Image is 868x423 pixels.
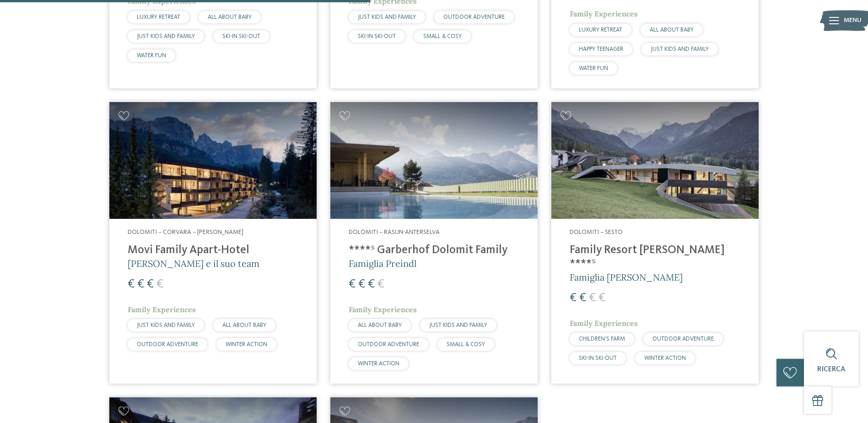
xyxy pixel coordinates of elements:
span: € [349,278,356,290]
span: SMALL & COSY [447,342,485,347]
span: € [579,292,586,304]
h4: Family Resort [PERSON_NAME] ****ˢ [570,244,740,271]
span: Family Experiences [349,305,417,314]
span: LUXURY RETREAT [579,27,622,33]
span: Family Experiences [570,9,638,18]
a: Cercate un hotel per famiglie? Qui troverete solo i migliori! Dolomiti – Sesto Family Resort [PER... [551,102,759,384]
span: ALL ABOUT BABY [222,322,266,328]
h4: Movi Family Apart-Hotel [128,244,298,257]
span: JUST KIDS AND FAMILY [429,322,487,328]
span: € [137,278,144,290]
img: Family Resort Rainer ****ˢ [551,102,759,219]
a: Cercate un hotel per famiglie? Qui troverete solo i migliori! Dolomiti – Corvara – [PERSON_NAME] ... [109,102,317,384]
span: SKI-IN SKI-OUT [358,33,396,39]
span: ALL ABOUT BABY [358,322,402,328]
span: WATER FUN [137,53,166,59]
span: € [128,278,135,290]
span: Dolomiti – Sesto [570,229,623,235]
span: Dolomiti – Corvara – [PERSON_NAME] [128,229,243,235]
span: Famiglia [PERSON_NAME] [570,271,683,283]
span: ALL ABOUT BABY [650,27,694,33]
span: HAPPY TEENAGER [579,46,623,52]
span: LUXURY RETREAT [137,14,180,20]
span: SMALL & COSY [423,33,462,39]
span: Dolomiti – Rasun-Anterselva [349,229,440,235]
h4: ****ˢ Garberhof Dolomit Family [349,244,519,257]
span: € [368,278,375,290]
span: JUST KIDS AND FAMILY [137,33,195,39]
span: € [589,292,596,304]
span: WINTER ACTION [358,361,399,367]
span: € [147,278,154,290]
span: € [156,278,163,290]
span: € [598,292,605,304]
span: JUST KIDS AND FAMILY [137,322,195,328]
span: Family Experiences [570,319,638,328]
span: JUST KIDS AND FAMILY [358,14,416,20]
span: CHILDREN’S FARM [579,336,625,342]
span: Family Experiences [128,305,196,314]
span: JUST KIDS AND FAMILY [651,46,709,52]
span: SKI-IN SKI-OUT [579,355,617,361]
a: Cercate un hotel per famiglie? Qui troverete solo i migliori! Dolomiti – Rasun-Anterselva ****ˢ G... [330,102,538,384]
span: OUTDOOR ADVENTURE [137,342,198,347]
span: € [358,278,365,290]
span: € [377,278,384,290]
span: ALL ABOUT BABY [208,14,252,20]
span: Famiglia Preindl [349,258,416,269]
span: OUTDOOR ADVENTURE [652,336,714,342]
span: SKI-IN SKI-OUT [222,33,260,39]
span: OUTDOOR ADVENTURE [358,342,419,347]
span: WINTER ACTION [644,355,686,361]
span: WATER FUN [579,65,608,71]
img: Cercate un hotel per famiglie? Qui troverete solo i migliori! [109,102,317,219]
img: Cercate un hotel per famiglie? Qui troverete solo i migliori! [330,102,538,219]
span: [PERSON_NAME] e il suo team [128,258,259,269]
span: WINTER ACTION [226,342,267,347]
span: OUTDOOR ADVENTURE [443,14,505,20]
span: € [570,292,577,304]
span: Ricerca [817,366,846,373]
